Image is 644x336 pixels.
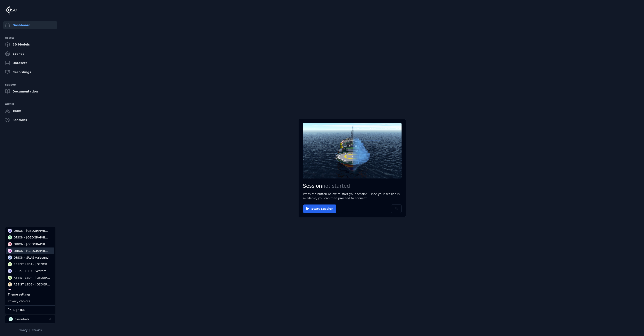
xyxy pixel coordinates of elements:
[6,306,54,313] div: Sign out
[5,306,55,314] div: Suggestions
[8,249,12,253] div: O
[8,235,12,240] div: O
[14,249,50,253] div: ORION - [GEOGRAPHIC_DATA]
[8,229,12,233] div: O
[8,289,12,293] div: R
[5,227,55,290] div: Suggestions
[8,269,12,273] div: R
[6,298,54,305] div: Privacy choices
[14,282,50,287] div: RESIST LSD3 - [GEOGRAPHIC_DATA]
[14,255,49,260] div: ORION - SUAS Aalesund
[14,235,50,240] div: ORION - [GEOGRAPHIC_DATA]
[8,276,12,280] div: R
[6,291,54,298] div: Theme settings
[14,242,50,246] div: ORION - [GEOGRAPHIC_DATA]
[14,269,49,273] div: RESIST LSD4 - Vesteralen
[8,255,12,260] div: O
[8,282,12,287] div: R
[8,242,12,246] div: O
[14,276,50,280] div: RESIST LSD4 - [GEOGRAPHIC_DATA]
[14,262,50,266] div: RESIST LSD4 - [GEOGRAPHIC_DATA]
[8,262,12,266] div: R
[14,229,50,233] div: ORION - [GEOGRAPHIC_DATA]
[14,289,50,293] div: RESIST LSD3 - [GEOGRAPHIC_DATA]
[5,290,55,305] div: Suggestions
